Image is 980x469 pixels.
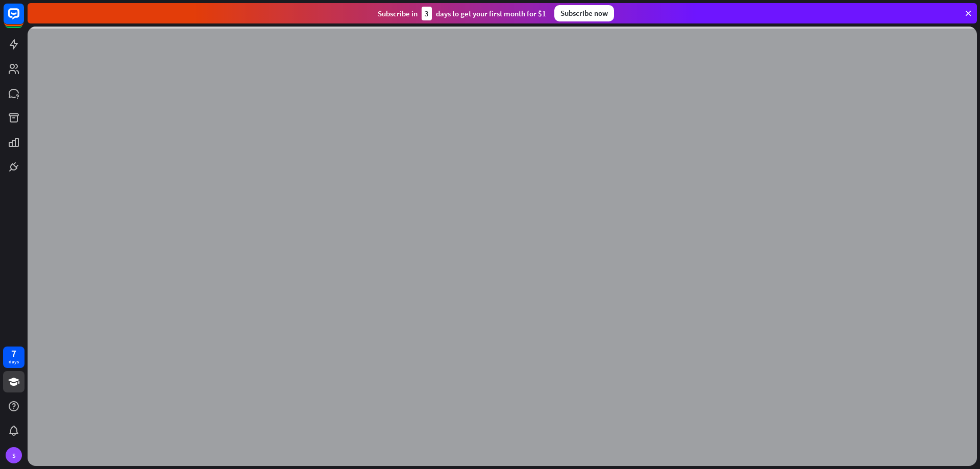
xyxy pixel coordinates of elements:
[3,347,24,368] a: 7 days
[554,5,614,21] div: Subscribe now
[9,358,19,365] div: days
[6,447,22,463] div: S
[422,7,432,20] div: 3
[378,7,546,20] div: Subscribe in days to get your first month for $1
[11,349,16,358] div: 7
